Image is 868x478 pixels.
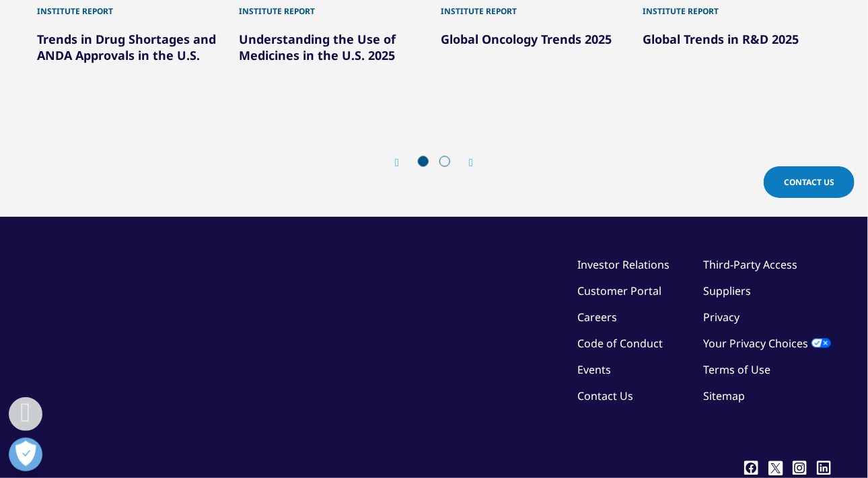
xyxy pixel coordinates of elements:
[456,156,473,169] div: Next slide
[703,284,751,299] a: Suppliers
[577,337,663,351] a: Code of Conduct
[577,284,661,299] a: Customer Portal
[764,166,855,198] a: Contact Us
[395,156,412,169] div: Previous slide
[577,389,633,404] a: Contact Us
[239,31,396,63] a: Understanding the Use of Medicines in the U.S. 2025
[703,389,745,404] a: Sitemap
[703,310,739,325] a: Privacy
[441,31,612,47] a: Global Oncology Trends 2025
[703,337,831,351] a: Your Privacy Choices
[577,310,617,325] a: Careers
[37,31,216,63] a: Trends in Drug Shortages and ANDA Approvals in the U.S.
[9,438,42,471] button: Open Preferences
[703,258,797,273] a: Third-Party Access
[784,176,834,188] span: Contact Us
[577,363,611,378] a: Events
[703,363,770,378] a: Terms of Use
[577,258,670,273] a: Investor Relations
[643,31,799,47] a: Global Trends in R&D 2025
